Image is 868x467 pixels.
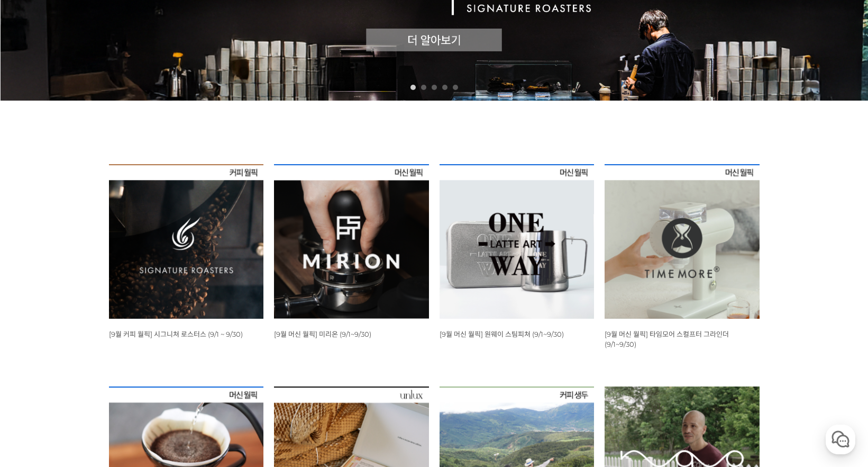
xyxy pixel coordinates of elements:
a: 5 [453,85,458,90]
a: 홈 [3,336,70,362]
a: 3 [432,85,437,90]
span: 대화 [97,352,109,361]
img: [9월 커피 월픽] 시그니쳐 로스터스 (9/1 ~ 9/30) [109,164,264,319]
img: 9월 머신 월픽 미리온 [274,164,429,319]
a: 1 [410,85,416,90]
a: 대화 [70,336,136,362]
a: 4 [442,85,447,90]
a: [9월 커피 월픽] 시그니쳐 로스터스 (9/1 ~ 9/30) [109,330,243,338]
a: 2 [421,85,426,90]
span: 설정 [163,352,176,360]
a: 설정 [136,336,203,362]
span: 홈 [33,352,40,360]
img: 9월 머신 월픽 원웨이 스팀피쳐 [440,164,595,319]
a: [9월 머신 월픽] 원웨이 스팀피쳐 (9/1~9/30) [440,330,564,338]
img: 9월 머신 월픽 타임모어 스컬프터 [605,164,760,319]
a: [9월 머신 월픽] 타임모어 스컬프터 그라인더 (9/1~9/30) [605,330,729,348]
a: [9월 머신 월픽] 미리온 (9/1~9/30) [274,330,371,338]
